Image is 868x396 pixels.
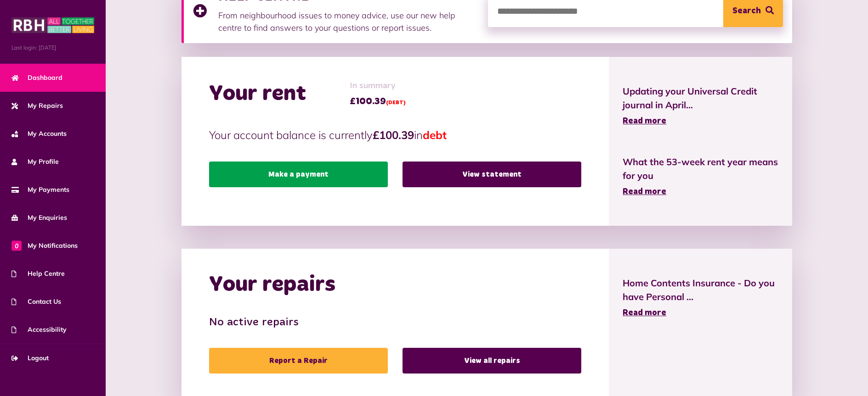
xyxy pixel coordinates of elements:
[350,95,406,108] span: £100.39
[623,155,778,183] span: What the 53-week rent year means for you
[623,117,666,125] span: Read more
[218,9,479,34] p: From neighbourhood issues to money advice, use our new help centre to find answers to your questi...
[623,276,778,304] span: Home Contents Insurance - Do you have Personal ...
[11,157,59,167] span: My Profile
[623,84,778,112] span: Updating your Universal Credit journal in April...
[11,101,63,111] span: My Repairs
[623,309,666,317] span: Read more
[11,16,94,34] img: MyRBH
[11,325,67,335] span: Accessibility
[11,297,61,307] span: Contact Us
[11,44,94,52] span: Last login: [DATE]
[623,84,778,128] a: Updating your Universal Credit journal in April... Read more
[386,100,406,106] span: (DEBT)
[209,272,335,298] h2: Your repairs
[11,185,69,195] span: My Payments
[209,316,581,329] h3: No active repairs
[350,80,406,92] span: In summary
[11,213,67,223] span: My Enquiries
[11,241,78,251] span: My Notifications
[11,269,65,279] span: Help Centre
[423,128,447,142] span: debt
[11,73,62,83] span: Dashboard
[403,348,581,374] a: View all repairs
[623,276,778,319] a: Home Contents Insurance - Do you have Personal ... Read more
[11,353,49,363] span: Logout
[11,129,67,139] span: My Accounts
[373,128,414,142] strong: £100.39
[209,127,581,143] p: Your account balance is currently in
[11,240,22,251] span: 0
[209,348,388,374] a: Report a Repair
[623,155,778,198] a: What the 53-week rent year means for you Read more
[209,81,306,107] h2: Your rent
[209,162,388,187] a: Make a payment
[403,162,581,187] a: View statement
[623,188,666,196] span: Read more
